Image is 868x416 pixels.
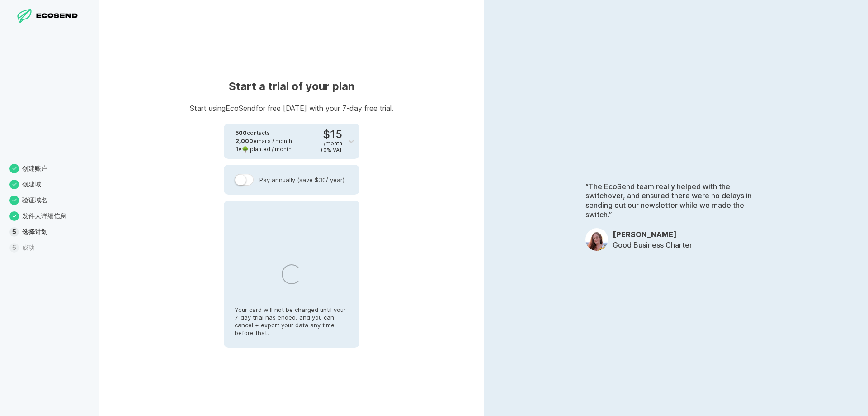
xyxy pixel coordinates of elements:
[235,297,349,337] p: Your card will not be charged until your 7-day trial has ended, and you can cancel + export your ...
[236,146,242,153] strong: 1 ×
[585,182,766,220] p: “The EcoSend team really helped with the switchover, and ensured there were no delays in sending ...
[236,129,292,137] div: contacts
[320,147,342,153] div: + 0 % VAT
[324,140,342,147] div: / month
[22,196,47,204] font: 验证域名
[22,228,47,235] font: 选择计划
[190,105,393,112] p: Start using EcoSend for free [DATE] with your 7-day free trial.
[236,129,247,136] strong: 500
[613,230,692,239] h3: [PERSON_NAME]
[236,138,253,144] strong: 2,000
[22,180,41,188] font: 创建域
[585,228,608,251] img: OpDfwsLJpxJND2XqePn68R8dM.jpeg
[236,145,292,153] div: 🌳 planted / month
[236,137,292,145] div: emails / month
[320,129,342,153] div: $15
[22,244,41,251] font: 成功！
[235,174,349,186] label: Pay annually (save $30 / year)
[22,212,66,220] font: 发件人详细信息
[22,164,47,172] font: 创建账户
[613,240,692,250] p: Good Business Charter
[190,79,393,94] h1: Start a trial of your plan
